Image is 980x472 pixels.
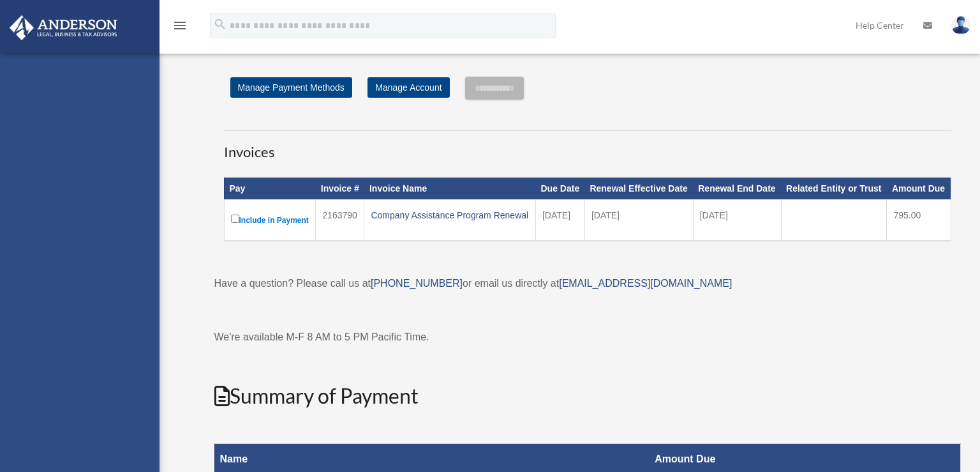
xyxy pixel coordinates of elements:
a: Manage Account [367,77,449,98]
th: Pay [224,178,316,199]
input: Include in Payment [231,215,239,223]
th: Renewal Effective Date [584,178,693,199]
h3: Invoices [224,130,951,162]
img: Anderson Advisors Platinum Portal [6,15,121,40]
a: menu [172,22,188,33]
p: Have a question? Please call us at or email us directly at [214,275,961,293]
label: Include in Payment [231,212,309,228]
th: Invoice Name [364,178,536,199]
th: Related Entity or Trust [781,178,887,199]
h2: Summary of Payment [214,382,961,411]
th: Renewal End Date [693,178,781,199]
th: Due Date [535,178,584,199]
i: search [213,17,227,31]
th: Invoice # [316,178,364,199]
td: [DATE] [693,199,781,241]
td: [DATE] [535,199,584,241]
p: We're available M-F 8 AM to 5 PM Pacific Time. [214,328,961,346]
a: [EMAIL_ADDRESS][DOMAIN_NAME] [559,278,732,289]
td: 795.00 [887,199,951,241]
a: [PHONE_NUMBER] [371,278,463,289]
td: 2163790 [316,199,364,241]
img: User Pic [951,16,970,34]
th: Amount Due [887,178,951,199]
a: Manage Payment Methods [230,77,352,98]
i: menu [172,18,188,33]
div: Company Assistance Program Renewal [371,206,529,224]
td: [DATE] [584,199,693,241]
